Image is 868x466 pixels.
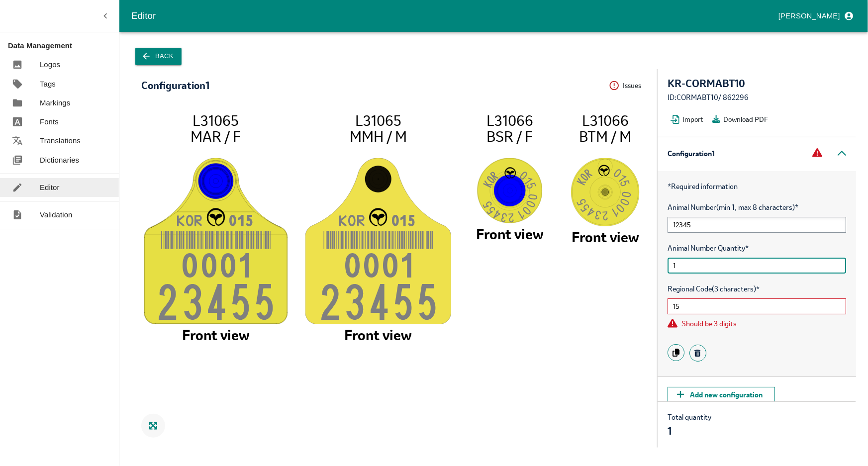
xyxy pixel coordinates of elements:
tspan: 5 [482,200,493,209]
p: Tags [40,79,56,90]
tspan: Front view [344,326,412,344]
tspan: MAR / F [191,127,241,146]
tspan: L31065 [193,111,239,130]
tspan: 000 [345,253,402,278]
tspan: R [194,215,202,226]
tspan: 1 [402,253,412,278]
tspan: 5 [577,198,587,206]
button: Back [135,48,182,65]
p: Data Management [8,40,119,51]
p: Markings [40,97,70,108]
tspan: 5 [246,215,252,226]
tspan: 000 [183,253,240,278]
tspan: R [490,171,499,181]
p: [PERSON_NAME] [778,10,840,21]
button: profile [774,7,856,24]
tspan: Front view [182,326,250,344]
tspan: 01 [392,215,408,226]
tspan: 5 [408,215,414,226]
tspan: Front view [572,228,639,246]
div: Total quantity [668,412,711,438]
p: Editor [40,182,60,193]
span: Animal Number Quantity [668,243,846,254]
div: ID: CORMABT10 / 862296 [668,92,846,103]
tspan: Front view [476,224,544,243]
div: Should be 3 digits [681,318,737,329]
tspan: R [357,215,365,226]
div: Editor [131,8,774,23]
p: Validation [40,209,73,220]
tspan: 5 [419,284,436,320]
div: KR-CORMABT10 [668,78,846,89]
p: Required information [668,181,846,192]
button: Add new configuration [668,387,775,403]
button: Import [668,112,709,127]
tspan: 2345 [158,284,256,320]
div: 1 [668,426,711,437]
tspan: L31066 [486,111,533,130]
tspan: 5 [257,284,274,320]
button: Download PDF [709,112,774,127]
tspan: L31066 [582,111,629,130]
div: Configuration 1 [658,137,856,171]
tspan: BTM / M [579,127,631,146]
p: Fonts [40,116,59,127]
p: Translations [40,135,81,146]
tspan: 01 [230,215,246,226]
span: Animal Number (min 1, max 8 characters) [668,202,846,213]
p: Dictionaries [40,155,79,166]
span: Regional Code (3 characters) [668,283,846,294]
tspan: KO [340,215,357,227]
tspan: 2345 [321,284,419,320]
tspan: L31065 [355,111,401,130]
tspan: KO [177,215,194,227]
tspan: R [584,168,593,178]
div: Configuration 1 [141,80,209,91]
tspan: MMH / M [350,127,407,146]
p: Logos [40,59,60,70]
tspan: 1 [240,253,250,278]
tspan: BSR / F [486,127,533,146]
button: Issues [609,78,647,93]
